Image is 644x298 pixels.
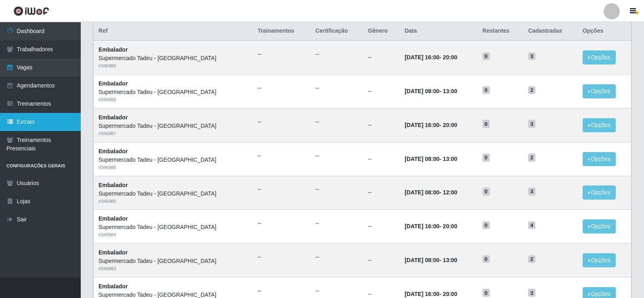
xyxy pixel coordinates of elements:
[315,253,358,261] ul: --
[405,257,439,263] time: [DATE] 08:00
[99,88,248,96] div: Supermercado Tadeu - [GEOGRAPHIC_DATA]
[315,118,358,126] ul: --
[583,185,616,200] button: Opções
[443,223,457,229] time: 20:00
[363,108,400,142] td: --
[363,176,400,210] td: --
[405,54,439,60] time: [DATE] 16:00
[583,118,616,132] button: Opções
[528,86,535,94] span: 2
[482,255,490,263] span: 0
[443,156,457,162] time: 13:00
[405,257,457,263] strong: -
[99,223,248,231] div: Supermercado Tadeu - [GEOGRAPHIC_DATA]
[99,265,248,272] div: # 346983
[482,289,490,297] span: 0
[528,120,535,128] span: 3
[99,130,248,137] div: # 346987
[528,255,535,263] span: 2
[99,231,248,238] div: # 346984
[258,50,306,58] ul: --
[99,54,248,63] div: Supermercado Tadeu - [GEOGRAPHIC_DATA]
[99,63,248,69] div: # 346989
[315,219,358,227] ul: --
[99,164,248,171] div: # 346986
[99,96,248,103] div: # 346988
[443,54,457,60] time: 20:00
[99,156,248,164] div: Supermercado Tadeu - [GEOGRAPHIC_DATA]
[443,189,457,196] time: 12:00
[363,22,400,41] th: Gênero
[99,249,128,256] strong: Embalador
[528,221,535,229] span: 4
[258,253,306,261] ul: --
[405,54,457,60] strong: -
[99,190,248,198] div: Supermercado Tadeu - [GEOGRAPHIC_DATA]
[583,253,616,267] button: Opções
[443,257,457,263] time: 13:00
[363,75,400,108] td: --
[583,50,616,65] button: Opções
[258,185,306,194] ul: --
[310,22,363,41] th: Certificação
[315,84,358,92] ul: --
[258,118,306,126] ul: --
[13,6,49,16] img: CoreUI Logo
[443,88,457,94] time: 13:00
[482,221,490,229] span: 0
[99,46,128,53] strong: Embalador
[405,156,439,162] time: [DATE] 08:00
[405,291,439,297] time: [DATE] 16:00
[405,189,439,196] time: [DATE] 08:00
[528,289,535,297] span: 3
[315,185,358,194] ul: --
[315,50,358,58] ul: --
[99,80,128,87] strong: Embalador
[99,114,128,121] strong: Embalador
[405,122,439,128] time: [DATE] 16:00
[99,283,128,290] strong: Embalador
[405,156,457,162] strong: -
[523,22,578,41] th: Cadastradas
[99,257,248,265] div: Supermercado Tadeu - [GEOGRAPHIC_DATA]
[405,291,457,297] strong: -
[405,223,439,229] time: [DATE] 16:00
[405,88,457,94] strong: -
[363,40,400,74] td: --
[253,22,310,41] th: Trainamentos
[482,86,490,94] span: 0
[99,148,128,154] strong: Embalador
[528,52,535,60] span: 3
[528,154,535,162] span: 2
[258,84,306,92] ul: --
[482,154,490,162] span: 0
[99,198,248,205] div: # 346985
[363,210,400,244] td: --
[583,152,616,166] button: Opções
[315,152,358,160] ul: --
[99,182,128,188] strong: Embalador
[363,244,400,277] td: --
[578,22,631,41] th: Opções
[583,219,616,233] button: Opções
[478,22,523,41] th: Restantes
[94,22,253,41] th: Ref
[315,287,358,295] ul: --
[482,52,490,60] span: 0
[405,122,457,128] strong: -
[528,188,535,196] span: 3
[99,215,128,222] strong: Embalador
[363,142,400,176] td: --
[443,122,457,128] time: 20:00
[482,188,490,196] span: 0
[443,291,457,297] time: 20:00
[400,22,478,41] th: Data
[482,120,490,128] span: 0
[258,287,306,295] ul: --
[405,88,439,94] time: [DATE] 08:00
[583,84,616,98] button: Opções
[258,152,306,160] ul: --
[99,122,248,130] div: Supermercado Tadeu - [GEOGRAPHIC_DATA]
[405,223,457,229] strong: -
[258,219,306,227] ul: --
